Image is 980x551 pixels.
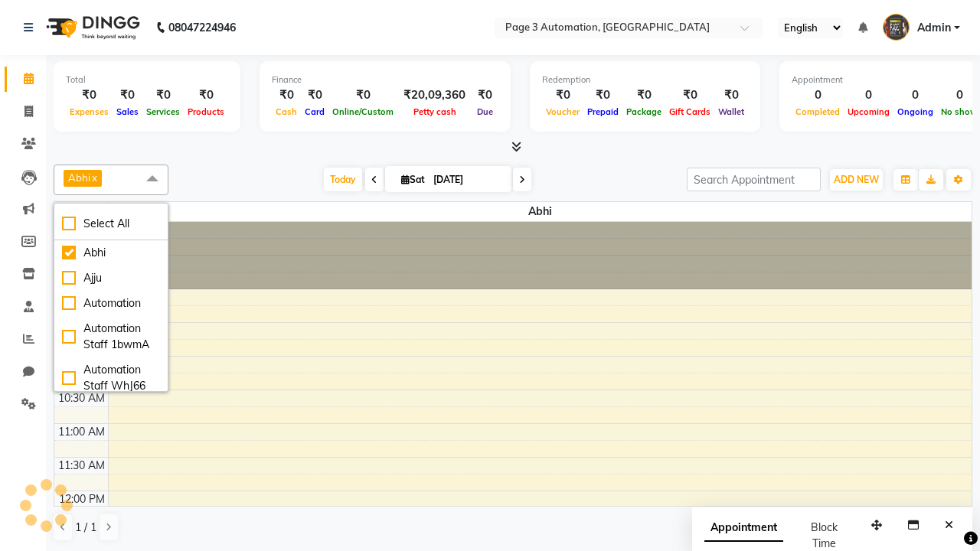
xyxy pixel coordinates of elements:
[893,106,937,117] span: Ongoing
[90,171,97,184] a: x
[56,491,108,507] div: 12:00 PM
[687,168,821,191] input: Search Appointment
[883,14,910,41] img: Admin
[328,106,397,117] span: Online/Custom
[184,106,228,117] span: Products
[622,86,665,104] div: ₹0
[893,86,937,104] div: 0
[66,86,113,104] div: ₹0
[62,245,160,261] div: Abhi
[714,106,748,117] span: Wallet
[168,6,236,49] b: 08047224946
[328,86,397,104] div: ₹0
[792,86,844,104] div: 0
[272,86,301,104] div: ₹0
[665,86,714,104] div: ₹0
[62,362,160,394] div: Automation Staff WhJ66
[397,174,429,185] span: Sat
[542,106,583,117] span: Voucher
[844,86,893,104] div: 0
[55,390,108,406] div: 10:30 AM
[301,106,328,117] span: Card
[62,216,160,232] div: Select All
[938,514,960,537] button: Close
[301,86,328,104] div: ₹0
[704,514,783,542] span: Appointment
[583,106,622,117] span: Prepaid
[324,168,362,191] span: Today
[714,86,748,104] div: ₹0
[792,106,844,117] span: Completed
[113,86,142,104] div: ₹0
[55,458,108,474] div: 11:30 AM
[583,86,622,104] div: ₹0
[272,73,498,86] div: Finance
[184,86,228,104] div: ₹0
[622,106,665,117] span: Package
[429,168,505,191] input: 2025-10-04
[397,86,472,104] div: ₹20,09,360
[142,106,184,117] span: Services
[109,202,972,221] span: Abhi
[473,106,497,117] span: Due
[68,171,90,184] span: Abhi
[62,321,160,353] div: Automation Staff 1bwmA
[55,424,108,440] div: 11:00 AM
[542,86,583,104] div: ₹0
[542,73,748,86] div: Redemption
[66,106,113,117] span: Expenses
[844,106,893,117] span: Upcoming
[811,520,838,550] span: Block Time
[665,106,714,117] span: Gift Cards
[39,6,144,49] img: logo
[113,106,142,117] span: Sales
[834,174,879,185] span: ADD NEW
[472,86,498,104] div: ₹0
[272,106,301,117] span: Cash
[62,270,160,286] div: Ajju
[75,520,96,536] span: 1 / 1
[917,20,951,36] span: Admin
[410,106,460,117] span: Petty cash
[66,73,228,86] div: Total
[830,169,883,191] button: ADD NEW
[54,202,108,218] div: Stylist
[142,86,184,104] div: ₹0
[62,295,160,311] div: Automation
